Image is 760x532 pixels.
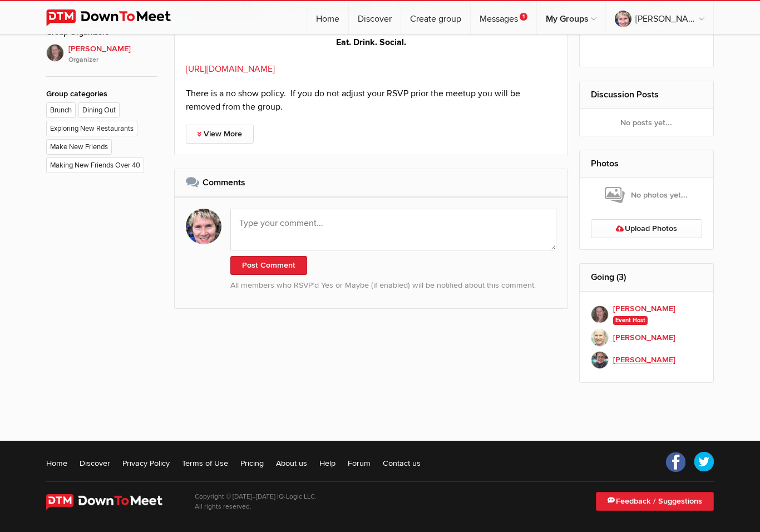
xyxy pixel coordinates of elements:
a: Home [307,1,348,35]
h2: Comments [186,169,556,196]
p: All members who RSVP’d Yes or Maybe (if enabled) will be notified about this comment. [230,279,556,292]
img: vicki sawyer [591,306,609,323]
a: Home [46,457,67,469]
a: Facebook [666,452,686,472]
a: My Groups [537,1,605,35]
a: Pricing [240,457,264,469]
a: Discussion Posts [591,89,659,100]
button: Post Comment [230,256,307,275]
a: About us [276,457,307,469]
img: vicki sawyer [46,44,64,62]
a: Upload Photos [591,219,703,238]
a: [PERSON_NAME] [591,327,703,349]
a: View More [186,125,254,144]
a: Forum [348,457,371,469]
span: 1 [520,13,527,21]
a: Help [319,457,335,469]
b: [PERSON_NAME] [613,303,675,315]
span: [PERSON_NAME] [68,43,157,65]
span: Event Host [613,316,648,325]
a: Photos [591,158,619,169]
a: Feedback / Suggestions [596,492,714,511]
i: Organizer [68,55,157,65]
div: Group categories [46,88,157,100]
strong: Eat. Drink. Social. [336,37,406,48]
img: Frank Kusmer [591,329,609,347]
img: DownToMeet [46,494,178,510]
div: No posts yet... [580,109,714,136]
a: [PERSON_NAME]Organizer [46,44,157,65]
a: [PERSON_NAME] [591,349,703,371]
a: Discover [80,457,110,469]
img: DownToMeet [46,9,188,26]
a: Privacy Policy [122,457,170,469]
a: Contact us [383,457,421,469]
a: Discover [349,1,401,35]
img: Tina Hildebrandt [591,351,609,369]
b: [PERSON_NAME] [613,332,675,344]
span: 21st [251,505,259,510]
a: Terms of Use [182,457,228,469]
a: Twitter [694,452,714,472]
span: There is a no show policy. If you do not adjust your RSVP prior the meetup you will be removed fr... [186,88,520,112]
h2: Going (3) [591,264,703,290]
a: Messages1 [471,1,536,35]
span: No photos yet... [605,186,688,205]
a: [URL][DOMAIN_NAME] [186,63,275,75]
a: [PERSON_NAME] [606,1,713,35]
a: [PERSON_NAME] Event Host [591,303,703,327]
a: Create group [401,1,470,35]
p: Copyright © [DATE]–[DATE] IQ-Logic LLC. All rights reserved. [195,492,317,512]
b: [PERSON_NAME] [613,354,675,366]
